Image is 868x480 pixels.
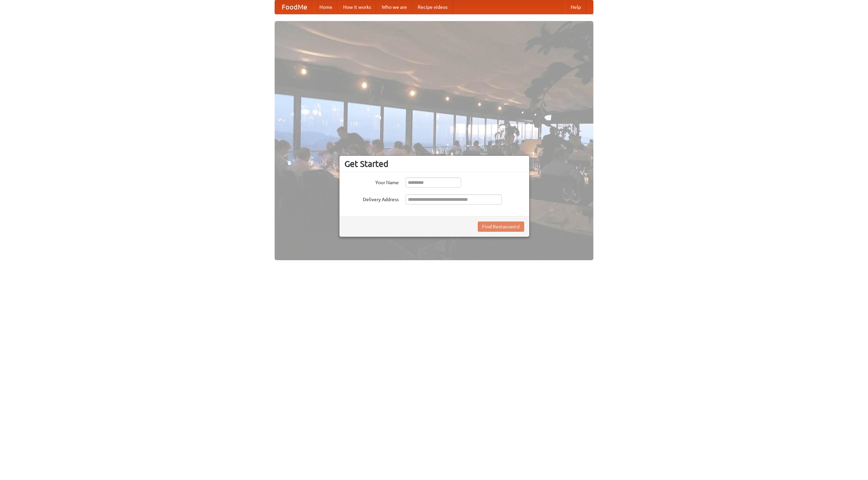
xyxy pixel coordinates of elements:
a: How it works [338,0,376,14]
label: Delivery Address [344,194,399,203]
label: Your Name [344,177,399,186]
a: Who we are [376,0,412,14]
a: FoodMe [275,0,314,14]
a: Recipe videos [412,0,453,14]
a: Home [314,0,338,14]
button: Find Restaurants! [478,222,524,232]
h3: Get Started [344,159,524,169]
a: Help [565,0,586,14]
